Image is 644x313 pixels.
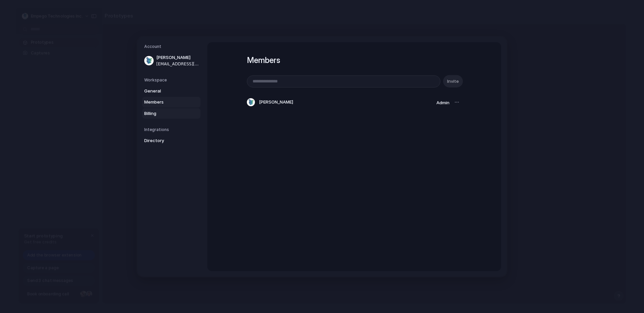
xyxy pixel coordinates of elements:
[436,100,449,105] span: Admin
[142,108,201,119] a: Billing
[142,85,201,96] a: General
[142,52,201,69] a: [PERSON_NAME][EMAIL_ADDRESS][DOMAIN_NAME]
[144,87,187,94] span: General
[156,61,199,67] span: [EMAIL_ADDRESS][DOMAIN_NAME]
[144,99,187,106] span: Members
[144,127,201,133] h5: Integrations
[156,54,199,61] span: [PERSON_NAME]
[142,135,201,146] a: Directory
[247,54,462,66] h1: Members
[142,97,201,108] a: Members
[144,137,187,144] span: Directory
[144,77,201,83] h5: Workspace
[144,44,201,50] h5: Account
[144,110,187,117] span: Billing
[259,99,293,106] span: [PERSON_NAME]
